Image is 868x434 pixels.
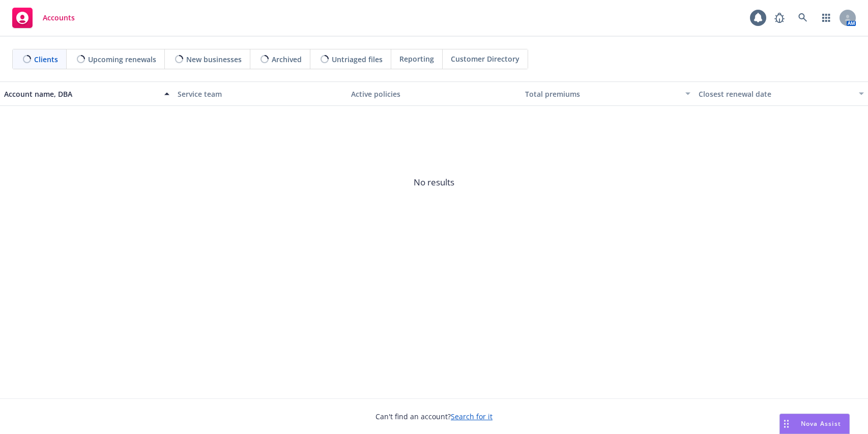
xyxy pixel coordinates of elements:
span: Untriaged files [332,54,383,65]
div: Drag to move [780,414,793,433]
a: Accounts [8,4,79,32]
button: Service team [173,82,347,106]
span: Clients [34,54,58,65]
span: Accounts [43,14,75,22]
a: Report a Bug [769,8,790,28]
a: Search [793,8,813,28]
button: Nova Assist [779,414,850,434]
a: Search for it [451,412,493,421]
span: Reporting [399,53,434,64]
span: New businesses [186,54,242,65]
span: Upcoming renewals [88,54,156,65]
span: Nova Assist [801,419,841,428]
div: Closest renewal date [699,89,853,99]
span: Archived [272,54,302,65]
div: Service team [178,89,343,99]
div: Total premiums [525,89,679,99]
div: Active policies [351,89,516,99]
button: Active policies [347,82,520,106]
button: Total premiums [521,82,695,106]
span: Customer Directory [451,53,519,64]
span: Can't find an account? [375,411,493,422]
a: Switch app [816,8,836,28]
div: Account name, DBA [4,89,158,99]
button: Closest renewal date [695,82,868,106]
